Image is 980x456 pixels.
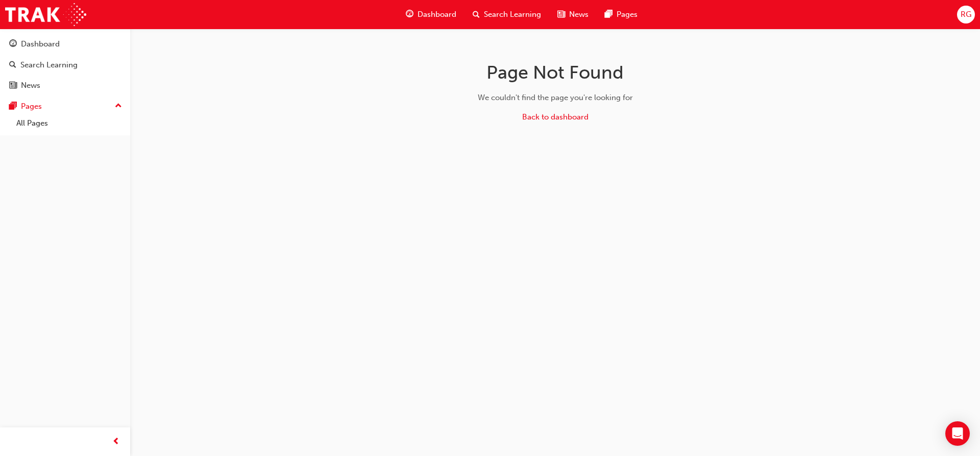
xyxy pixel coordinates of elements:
a: guage-iconDashboard [398,4,464,25]
a: News [4,76,126,95]
span: search-icon [9,61,16,70]
span: up-icon [115,100,122,113]
span: news-icon [557,8,565,21]
div: We couldn't find the page you're looking for [394,92,717,104]
a: search-iconSearch Learning [464,4,549,25]
span: guage-icon [9,40,17,49]
div: Open Intercom Messenger [945,421,970,446]
div: Pages [21,101,42,112]
a: news-iconNews [549,4,597,25]
span: pages-icon [9,102,17,111]
span: prev-icon [112,436,120,448]
span: Pages [617,9,638,20]
img: Trak [5,3,86,26]
div: Search Learning [20,59,78,71]
span: Search Learning [484,9,541,20]
button: RG [957,6,975,23]
h1: Page Not Found [394,61,717,84]
span: pages-icon [605,8,612,21]
div: Dashboard [21,38,60,50]
a: pages-iconPages [597,4,646,25]
button: Pages [4,97,126,116]
span: RG [961,9,971,20]
span: Dashboard [418,9,456,20]
span: news-icon [9,81,17,90]
button: DashboardSearch LearningNews [4,33,126,97]
a: Back to dashboard [522,112,589,122]
span: guage-icon [406,8,413,21]
span: search-icon [473,8,480,21]
a: All Pages [12,115,126,131]
div: News [21,80,40,91]
span: News [569,9,589,20]
a: Dashboard [4,35,126,54]
a: Search Learning [4,56,126,75]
